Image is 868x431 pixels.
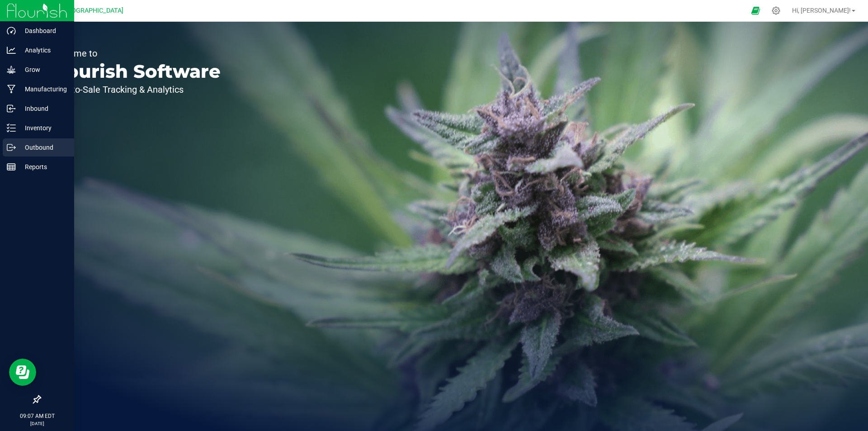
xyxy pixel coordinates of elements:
[16,161,70,172] p: Reports
[49,85,221,94] p: Seed-to-Sale Tracking & Analytics
[49,62,221,81] p: Flourish Software
[16,103,70,114] p: Inbound
[7,46,16,55] inline-svg: Analytics
[4,412,70,420] p: 09:07 AM EDT
[745,2,766,19] span: Open Ecommerce Menu
[7,65,16,74] inline-svg: Grow
[16,84,70,95] p: Manufacturing
[7,104,16,113] inline-svg: Inbound
[16,64,70,75] p: Grow
[16,142,70,153] p: Outbound
[16,123,70,133] p: Inventory
[7,162,16,171] inline-svg: Reports
[7,26,16,35] inline-svg: Dashboard
[770,6,782,15] div: Manage settings
[16,45,70,56] p: Analytics
[61,7,123,14] span: [GEOGRAPHIC_DATA]
[49,49,221,58] p: Welcome to
[9,359,36,386] iframe: Resource center
[792,7,851,14] span: Hi, [PERSON_NAME]!
[16,25,70,36] p: Dashboard
[4,420,70,427] p: [DATE]
[7,123,16,133] inline-svg: Inventory
[7,143,16,152] inline-svg: Outbound
[7,85,16,94] inline-svg: Manufacturing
